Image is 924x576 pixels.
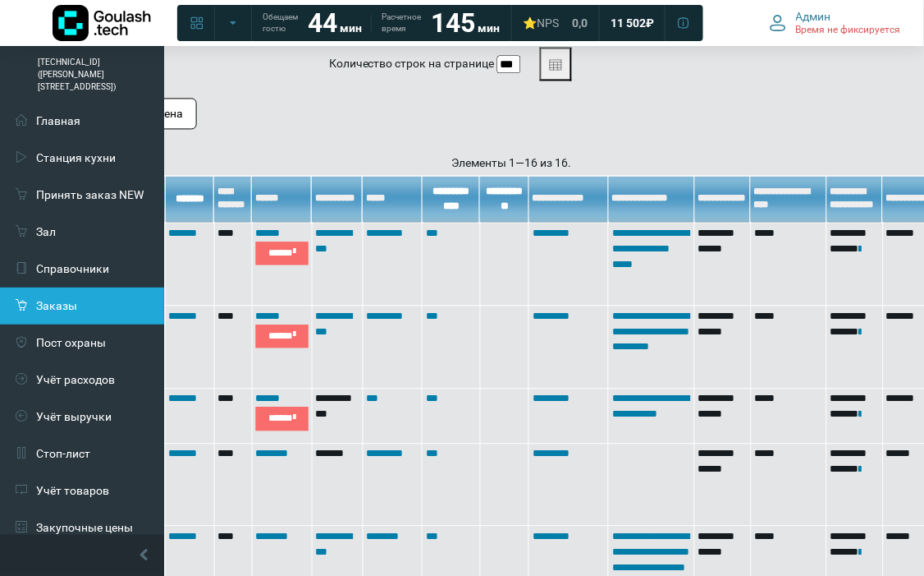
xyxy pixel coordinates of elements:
span: мин [478,21,500,35]
span: Расчетное время [382,12,421,35]
a: Обещаем гостю 44 мин Расчетное время 145 мин [253,8,510,38]
span: NPS [537,16,559,30]
span: Время не фиксируется [796,24,901,37]
span: Обещаем гостю [263,12,298,35]
span: ₽ [646,16,654,30]
label: Количество строк на странице [329,55,495,72]
button: Админ Время не фиксируется [760,6,911,40]
strong: 145 [431,7,475,39]
span: Админ [796,9,831,24]
span: мин [340,21,362,35]
a: ⭐NPS 0,0 [513,8,597,38]
span: 11 502 [611,16,646,30]
span: 0,0 [572,16,588,30]
strong: 44 [308,7,337,39]
a: 11 502 ₽ [601,8,664,38]
div: ⭐ [523,16,559,30]
img: Логотип компании Goulash.tech [53,5,151,41]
